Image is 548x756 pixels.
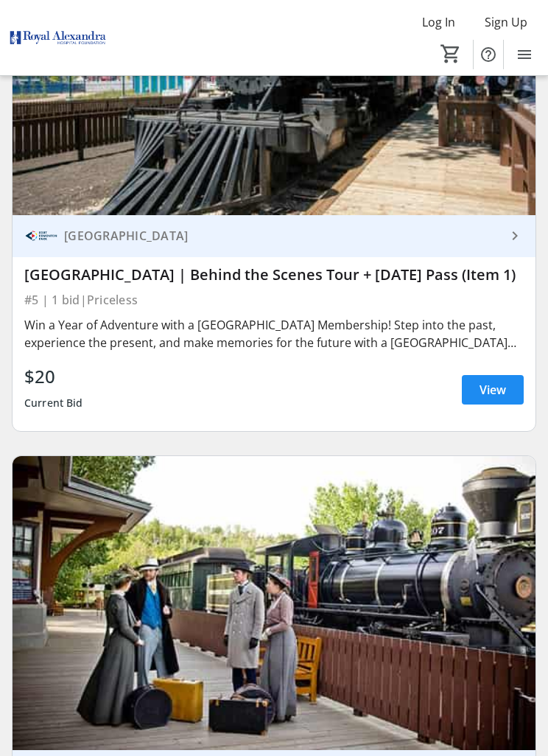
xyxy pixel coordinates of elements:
button: Help [474,40,503,69]
span: Log In [422,13,455,31]
span: View [479,381,506,399]
div: $20 [24,363,83,390]
a: View [462,375,524,405]
button: Menu [510,40,539,69]
div: [GEOGRAPHIC_DATA] [58,228,506,243]
div: [GEOGRAPHIC_DATA] | Behind the Scenes Tour + [DATE] Pass (Item 1) [24,266,524,284]
a: Fort Edmonton Park[GEOGRAPHIC_DATA] [13,215,535,257]
span: Sign Up [485,13,527,31]
img: Royal Alexandra Hospital Foundation's Logo [9,10,107,66]
img: Fort Edmonton Park | Behind the Scenes Tour + 2026 Family pass (Item 2) [13,456,535,750]
button: Log In [410,10,467,34]
div: #5 | 1 bid | Priceless [24,290,524,310]
button: Cart [438,41,464,67]
img: Fort Edmonton Park [24,219,58,253]
mat-icon: keyboard_arrow_right [506,227,524,245]
div: Current Bid [24,390,83,416]
div: Win a Year of Adventure with a [GEOGRAPHIC_DATA] Membership! Step into the past, experience the p... [24,316,524,351]
button: Sign Up [473,10,539,34]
